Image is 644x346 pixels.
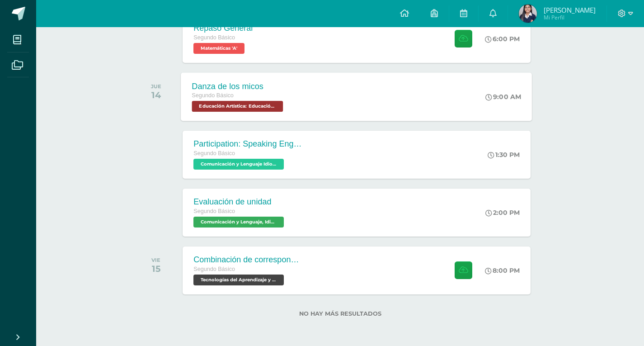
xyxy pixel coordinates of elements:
span: Segundo Básico [192,92,234,99]
div: Participation: Speaking English [193,139,302,149]
div: 9:00 AM [486,93,522,101]
div: 8:00 PM [485,266,520,275]
label: No hay más resultados [136,310,545,317]
div: VIE [151,257,160,263]
div: Repaso General [193,24,253,33]
span: Comunicación y Lenguaje Idioma Extranjero Inglés 'A' [193,159,284,170]
span: Segundo Básico [193,208,235,214]
span: Segundo Básico [193,150,235,156]
span: Educación Artística: Educación Musical 'A' [192,101,283,112]
div: 1:30 PM [488,151,520,159]
span: Tecnologías del Aprendizaje y la Comunicación 'A' [193,275,284,285]
div: Danza de los micos [192,81,286,91]
div: JUE [151,83,161,90]
span: Segundo Básico [193,34,235,41]
div: 14 [151,90,161,100]
div: Combinación de correspondencia [193,255,302,265]
span: Segundo Básico [193,266,235,272]
div: 6:00 PM [485,35,520,43]
div: 2:00 PM [485,209,520,217]
div: Evaluación de unidad [193,197,286,207]
span: Mi Perfil [544,14,596,21]
span: Comunicación y Lenguaje, Idioma Español 'A' [193,217,284,228]
span: Matemáticas 'A' [193,43,244,54]
img: 06e964e560dc42fd59541cf1d2ad55c0.png [519,5,537,23]
div: 15 [151,263,160,274]
span: [PERSON_NAME] [544,5,596,14]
